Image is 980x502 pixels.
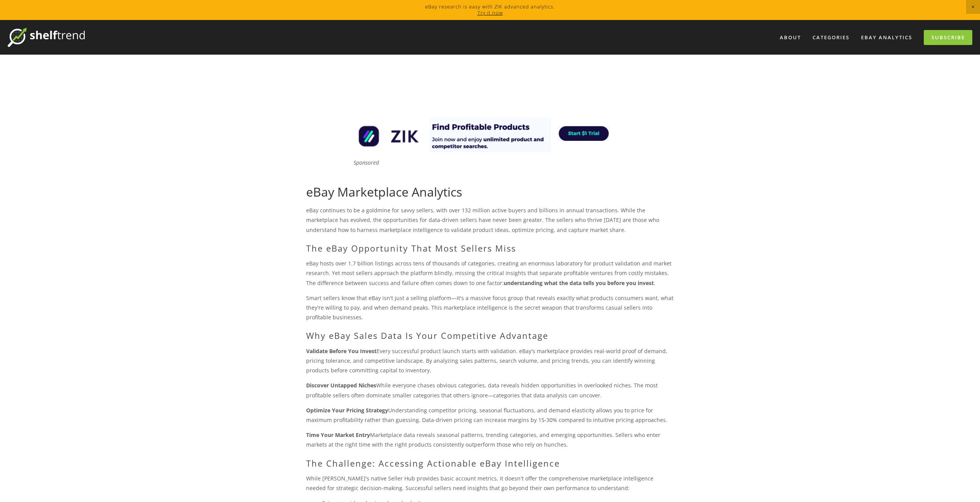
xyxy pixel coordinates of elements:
[477,9,503,16] a: Try it now
[306,382,376,389] strong: Discover Untapped Niches
[306,330,674,340] h2: Why eBay Sales Data Is Your Competitive Advantage
[856,31,917,44] a: eBay Analytics
[306,346,674,375] p: Every successful product launch starts with validation. eBay's marketplace provides real-world pr...
[306,405,674,425] p: Understanding competitor pricing, seasonal fluctuations, and demand elasticity allows you to pric...
[8,28,85,47] img: ShelfTrend
[306,407,388,414] strong: Optimize Your Pricing Strategy
[306,430,674,449] p: Marketplace data reveals seasonal patterns, trending categories, and emerging opportunities. Sell...
[306,474,674,493] p: While [PERSON_NAME]'s native Seller Hub provides basic account metrics, it doesn't offer the comp...
[353,159,379,166] em: Sponsored
[306,293,674,322] p: Smart sellers know that eBay isn't just a selling platform—it's a massive focus group that reveal...
[306,431,370,439] strong: Time Your Market Entry
[306,259,674,288] p: eBay hosts over 1.7 billion listings across tens of thousands of categories, creating an enormous...
[306,458,674,468] h2: The Challenge: Accessing Actionable eBay Intelligence
[306,205,674,235] p: eBay continues to be a goldmine for savvy sellers, with over 132 million active buyers and billio...
[306,243,674,253] h2: The eBay Opportunity That Most Sellers Miss
[504,279,654,287] strong: understanding what the data tells you before you invest
[306,347,377,355] strong: Validate Before You Invest
[807,31,854,44] div: Categories
[924,30,972,45] a: Subscribe
[306,380,674,400] p: While everyone chases obvious categories, data reveals hidden opportunities in overlooked niches....
[775,31,806,44] a: About
[306,185,674,199] h1: eBay Marketplace Analytics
